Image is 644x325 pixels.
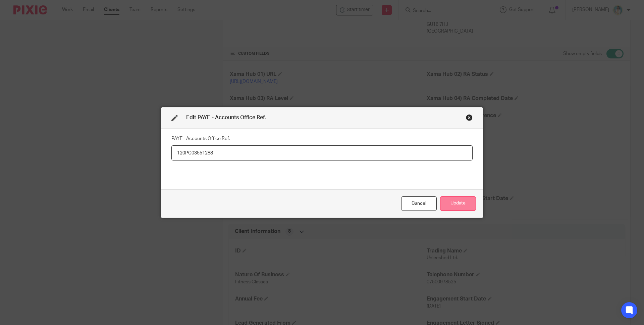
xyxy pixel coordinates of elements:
[171,145,473,160] input: PAYE - Accounts Office Ref.
[401,196,437,211] div: Close this dialog window
[186,115,266,120] span: Edit PAYE - Accounts Office Ref.
[171,135,230,142] label: PAYE - Accounts Office Ref.
[466,114,473,121] div: Close this dialog window
[440,196,476,211] button: Update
